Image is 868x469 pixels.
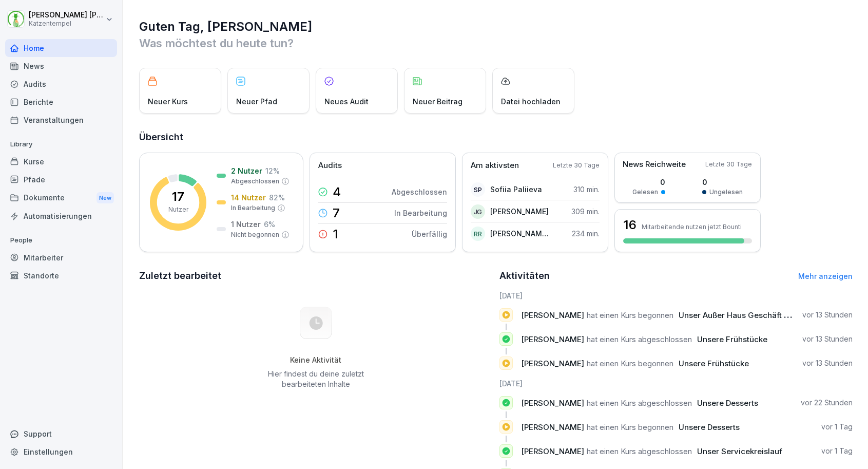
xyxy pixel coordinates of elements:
[702,177,743,187] p: 0
[697,334,767,344] span: Unsere Frühstücke
[521,398,584,408] span: [PERSON_NAME]
[139,269,492,283] h2: Zuletzt bearbeitet
[573,184,600,195] p: 310 min.
[521,310,584,320] span: [PERSON_NAME]
[521,334,584,344] span: [PERSON_NAME]
[587,422,673,432] span: hat einen Kurs begonnen
[521,422,584,432] span: [PERSON_NAME]
[5,267,117,285] a: Standorte
[802,310,853,320] p: vor 13 Stunden
[5,93,117,111] a: Berichte
[679,359,749,368] span: Unsere Frühstücke
[499,378,853,389] h6: [DATE]
[587,359,673,368] span: hat einen Kurs begonnen
[333,186,341,198] p: 4
[139,18,853,35] h1: Guten Tag, [PERSON_NAME]
[490,206,549,217] p: [PERSON_NAME]
[318,160,342,172] p: Audits
[490,228,549,239] p: [PERSON_NAME] Rawal
[231,165,262,176] p: 2 Nutzer
[623,216,636,234] h3: 16
[231,192,266,203] p: 14 Nutzer
[394,208,447,218] p: In Bearbeitung
[471,204,485,219] div: JG
[264,355,368,365] h5: Keine Aktivität
[5,189,117,208] div: Dokumente
[521,446,584,456] span: [PERSON_NAME]
[231,219,261,230] p: 1 Nutzer
[265,165,280,176] p: 12 %
[333,228,338,240] p: 1
[5,171,117,189] a: Pfade
[5,207,117,225] a: Automatisierungen
[236,96,277,107] p: Neuer Pfad
[572,228,600,239] p: 234 min.
[571,206,600,217] p: 309 min.
[499,290,853,301] h6: [DATE]
[821,446,853,456] p: vor 1 Tag
[705,160,752,169] p: Letzte 30 Tage
[801,398,853,408] p: vor 22 Stunden
[264,369,368,389] p: Hier findest du deine zuletzt bearbeiteten Inhalte
[5,153,117,171] a: Kurse
[697,398,758,408] span: Unsere Desserts
[231,203,275,213] p: In Bearbeitung
[5,232,117,249] p: People
[490,184,542,195] p: Sofiia Paliieva
[553,161,600,170] p: Letzte 30 Tage
[587,310,673,320] span: hat einen Kurs begonnen
[471,160,519,172] p: Am aktivsten
[172,191,184,203] p: 17
[642,223,742,231] p: Mitarbeitende nutzen jetzt Bounti
[521,359,584,368] span: [PERSON_NAME]
[269,192,285,203] p: 82 %
[231,230,279,239] p: Nicht begonnen
[471,227,485,241] div: RR
[5,443,117,461] a: Einstellungen
[392,186,447,197] p: Abgeschlossen
[697,446,782,456] span: Unser Servicekreislauf
[499,269,550,283] h2: Aktivitäten
[632,187,658,197] p: Gelesen
[5,75,117,93] a: Audits
[29,11,104,20] p: [PERSON_NAME] [PERSON_NAME]
[139,130,853,144] h2: Übersicht
[679,422,740,432] span: Unsere Desserts
[264,219,275,230] p: 6 %
[632,177,665,187] p: 0
[29,20,104,27] p: Katzentempel
[587,334,692,344] span: hat einen Kurs abgeschlossen
[5,425,117,443] div: Support
[139,35,853,51] p: Was möchtest du heute tun?
[802,334,853,344] p: vor 13 Stunden
[5,111,117,129] a: Veranstaltungen
[623,159,686,171] p: News Reichweite
[679,310,838,320] span: Unser Außer Haus Geschäft (Lieferdienste)
[501,96,561,107] p: Datei hochladen
[798,272,853,280] a: Mehr anzeigen
[412,229,447,239] p: Überfällig
[5,39,117,57] a: Home
[148,96,188,107] p: Neuer Kurs
[5,57,117,75] a: News
[231,177,279,186] p: Abgeschlossen
[413,96,462,107] p: Neuer Beitrag
[5,249,117,267] a: Mitarbeiter
[587,446,692,456] span: hat einen Kurs abgeschlossen
[333,207,340,219] p: 7
[5,189,117,208] a: DokumenteNew
[821,422,853,432] p: vor 1 Tag
[168,205,188,214] p: Nutzer
[5,136,117,153] p: Library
